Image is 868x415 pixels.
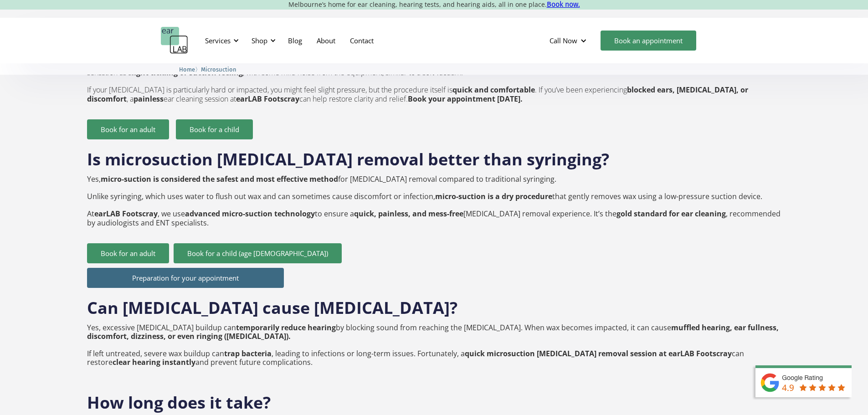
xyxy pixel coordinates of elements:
strong: quick, painless, and mess-free [354,209,463,219]
a: Microsuction [201,65,236,73]
div: Shop [246,27,278,54]
p: Yes, excessive [MEDICAL_DATA] buildup can by blocking sound from reaching the [MEDICAL_DATA]. Whe... [87,323,781,367]
strong: earLAB Footscray [236,94,299,104]
strong: micro-suction is a dry procedure [435,191,552,201]
h2: How long does it take? [87,383,781,414]
a: Blog [281,27,309,54]
a: Book for an adult [87,119,169,139]
h2: Can [MEDICAL_DATA] cause [MEDICAL_DATA]? [87,288,457,319]
a: About [309,27,343,54]
a: Book for an adult [87,243,169,263]
strong: micro-suction is considered the safest and most effective method [101,174,338,184]
a: Book for a child (age [DEMOGRAPHIC_DATA]) [174,243,342,263]
span: Microsuction [201,66,236,73]
div: Call Now [542,27,596,54]
a: Preparation for your appointment [87,268,284,288]
strong: quick microsuction [MEDICAL_DATA] removal session at earLAB Footscray [465,348,732,359]
div: Shop [252,36,267,45]
div: Call Now [550,36,577,45]
strong: quick and comfortable [452,85,535,95]
strong: painless [134,94,164,104]
strong: clear hearing instantly [113,357,195,367]
strong: gold standard for ear cleaning [616,209,726,219]
a: Contact [343,27,381,54]
div: Services [200,27,241,54]
a: Book an appointment [601,31,696,51]
a: Book for a child [176,119,253,139]
strong: trap bacteria [224,348,272,359]
strong: earLAB Footscray [94,209,158,219]
a: Home [179,65,195,73]
p: Yes, for [MEDICAL_DATA] removal compared to traditional syringing. Unlike syringing, which uses w... [87,175,781,227]
strong: blocked ears, [MEDICAL_DATA], or discomfort [87,85,748,103]
a: home [161,27,188,54]
div: Services [205,36,231,45]
strong: muffled hearing, ear fullness, discomfort, dizziness, or even ringing ([MEDICAL_DATA]). ‍ [87,323,779,341]
h2: Is microsuction [MEDICAL_DATA] removal better than syringing? [87,139,781,170]
span: Home [179,66,195,73]
p: No, professional . Our is a designed to remove wax without discomfort. Unlike traditional syringi... [87,42,781,103]
strong: temporarily reduce hearing [236,323,336,333]
strong: advanced micro-suction technology [185,209,315,219]
strong: Book your appointment [DATE]. [408,94,523,104]
li: 〉 [179,65,201,74]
